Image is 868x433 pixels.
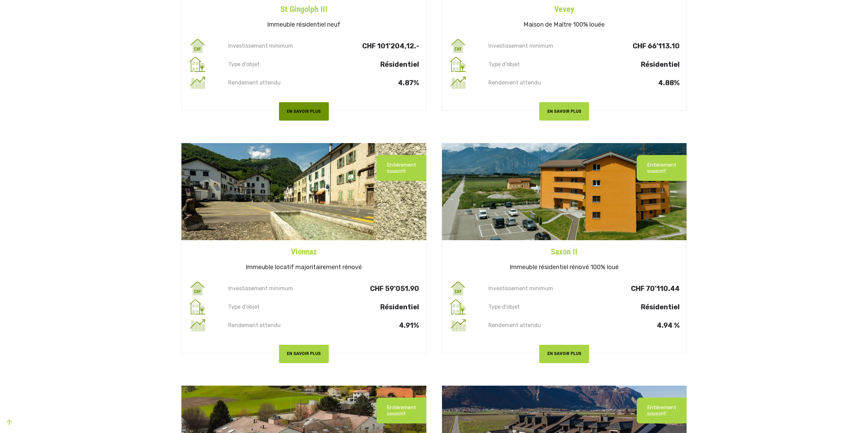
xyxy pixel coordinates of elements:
[227,322,323,328] p: Rendement attendu
[584,61,680,67] p: Résidentiel
[387,162,416,174] p: Entièrement souscrit
[188,316,207,335] img: rendement
[323,285,419,292] p: CHF 59'051.90
[487,322,583,328] p: Rendement attendu
[387,404,416,417] p: Entièrement souscrit
[279,102,329,120] button: EN SAVOIR PLUS
[584,285,680,292] p: CHF 70'110.44
[487,61,583,67] p: Type d'objet
[584,322,680,328] p: 4.94 %
[647,162,676,174] p: Entièrement souscrit
[442,240,687,258] a: Saxon II
[181,15,426,37] h5: Immeuble résidentiel neuf
[323,80,419,86] p: 4.87%
[487,304,583,310] p: Type d'objet
[487,285,583,292] p: Investissement minimum
[227,80,323,86] p: Rendement attendu
[449,74,467,92] img: rendement
[584,304,680,310] p: Résidentiel
[188,298,207,316] img: type
[584,80,680,86] p: 4.88%
[181,143,426,240] img: vionaaz-property
[449,37,467,55] img: invest_min
[188,37,207,55] img: invest_min
[487,80,583,86] p: Rendement attendu
[449,55,467,74] img: type
[279,345,329,363] button: EN SAVOIR PLUS
[323,322,419,328] p: 4.91%
[188,74,207,92] img: rendement
[539,96,589,104] a: EN SAVOIR PLUS
[227,43,323,49] p: Investissement minimum
[323,43,419,49] p: CHF 101'204,12.-
[442,15,687,37] h5: Maison de Maître 100% louée
[539,345,589,363] button: EN SAVOIR PLUS
[227,285,323,292] p: Investissement minimum
[449,316,467,335] img: rendement
[188,55,207,74] img: type
[188,279,207,298] img: invest_min
[227,61,323,67] p: Type d'objet
[647,404,676,417] p: Entièrement souscrit
[584,43,680,49] p: CHF 66’113.10
[227,304,323,310] p: Type d'objet
[487,43,583,49] p: Investissement minimum
[449,298,467,316] img: type
[279,96,329,104] a: EN SAVOIR PLUS
[323,304,419,310] p: Résidentiel
[449,279,467,298] img: invest_min
[181,240,426,258] a: Vionnaz
[539,102,589,120] button: EN SAVOIR PLUS
[442,258,687,279] h5: Immeuble résidentiel rénové 100% loué
[181,258,426,279] h5: Immeuble locatif majoritairement rénové
[323,61,419,67] p: Résidentiel
[539,338,589,346] a: EN SAVOIR PLUS
[279,338,329,346] a: EN SAVOIR PLUS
